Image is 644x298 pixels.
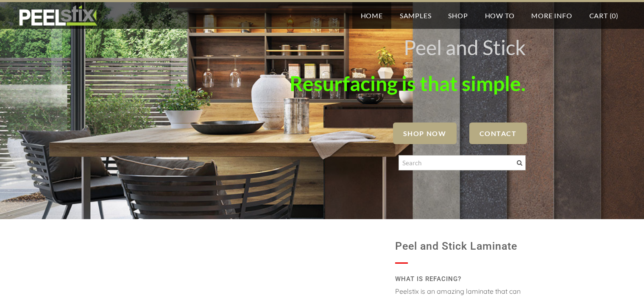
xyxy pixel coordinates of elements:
[581,2,627,29] a: Cart (0)
[469,123,527,144] a: Contact
[440,2,476,29] a: Shop
[399,155,526,170] input: Search
[523,2,580,29] a: More Info
[393,123,457,144] a: SHOP NOW
[391,2,440,29] a: Samples
[395,272,526,286] h2: WHAT IS REFACING?
[477,2,523,29] a: How To
[290,71,526,95] font: Resurfacing is that simple.
[395,236,526,256] h1: Peel and Stick Laminate
[404,35,526,59] font: Peel and Stick ​
[352,2,391,29] a: Home
[517,160,522,166] span: Search
[612,11,616,19] span: 0
[17,5,99,26] img: REFACE SUPPLIES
